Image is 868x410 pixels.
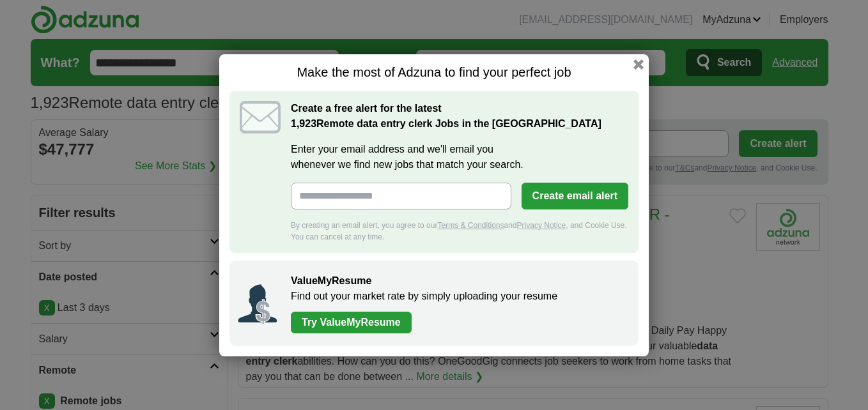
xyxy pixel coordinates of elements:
[291,289,626,304] p: Find out your market rate by simply uploading your resume
[522,183,628,209] button: Create email alert
[517,221,566,230] a: Privacy Notice
[291,142,628,172] label: Enter your email address and we'll email you whenever we find new jobs that match your search.
[291,273,626,289] h2: ValueMyResume
[291,116,316,132] span: 1,923
[437,221,504,230] a: Terms & Conditions
[291,220,628,243] div: By creating an email alert, you agree to our and , and Cookie Use. You can cancel at any time.
[229,65,639,80] h1: Make the most of Adzuna to find your perfect job
[240,101,281,133] img: icon_email.svg
[291,101,628,132] h2: Create a free alert for the latest
[291,312,412,333] a: Try ValueMyResume
[291,118,601,129] strong: Remote data entry clerk Jobs in the [GEOGRAPHIC_DATA]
